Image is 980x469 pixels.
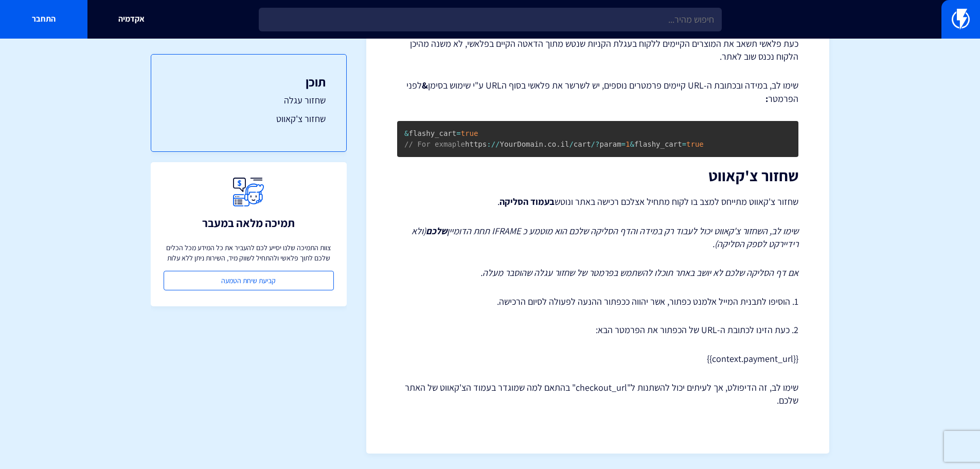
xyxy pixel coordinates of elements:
[751,125,762,132] span: Copy
[748,125,765,132] button: Copy
[461,129,478,137] span: true
[556,140,560,148] span: .
[412,225,798,250] em: שימו לב, השחזור צ'קאווט יכול לעבוד רק במידה והדף הסליקה שלכם הוא מוטמע כ IFRAME תחת הדומיין (ולא ...
[500,196,555,207] strong: בעמוד הסליקה
[591,140,595,148] span: /
[487,140,491,148] span: :
[172,112,326,126] a: שחזור צ'קאווט
[172,75,326,89] h3: תוכן
[397,295,798,308] p: 1. הוסיפו לתבנית המייל אלמנט כפתור, אשר יהווה ככפתור ההנעה לפעולה לסיום הרכישה.
[397,37,798,63] p: כעת פלאשי תשאב את המוצרים הקיימים ללקוח בעגלת הקניות שנטש מתוך הדאטה הקיים בפלאשי, לא משנה מהיכן ...
[404,129,408,137] span: &
[626,140,630,148] span: 1
[164,242,334,263] p: צוות התמיכה שלנו יסייע לכם להעביר את כל המידע מכל הכלים שלכם לתוך פלאשי ולהתחיל לשווק מיד, השירות...
[404,129,704,148] code: flashy_cart https YourDomain co il cart param flashy_cart
[404,140,465,148] span: // For exmaple
[164,271,334,290] a: קביעת שיחת הטמעה
[765,93,768,105] strong: :
[172,94,326,107] a: שחזור עגלה
[456,129,460,137] span: =
[259,8,722,31] input: חיפוש מהיר...
[682,140,686,148] span: =
[397,381,798,407] p: שימו לב, זה הדיפולט, אך לעיתים יכול להשתנות ל"checkout_url" בהתאם למה שמוגדר בעמוד הצ'קאווט של הא...
[480,267,798,279] em: אם דף הסליקה שלכם לא יושב באתר תוכלו להשתמש בפרמטר של שחזור עגלה שהוסבר מעלה.
[765,125,797,132] span: JavaScript
[621,140,626,148] span: =
[397,352,798,366] p: {{context.payment_url}}
[569,140,573,148] span: /
[397,79,798,105] p: שימו לב, במידה ובכתובת ה-URL קיימים פרמטרים נוספים, יש לשרשר את פלאשי בסוף הURL ע"י שימוש בסימן ל...
[397,167,798,184] h2: שחזור צ'קאווט
[686,140,704,148] span: true
[397,323,798,337] p: 2. כעת הזינו לכתובת ה-URL של הכפתור את הפרמטר הבא:
[491,140,495,148] span: /
[426,225,447,237] strong: שלכם
[397,195,798,209] p: שחזור צ'קאווט מתייחס למצב בו לקוח מתחיל אצלכם רכישה באתר ונוטש .
[422,79,428,91] strong: &
[202,217,295,229] h3: תמיכה מלאה במעבר
[595,140,599,148] span: ?
[495,140,500,148] span: /
[543,140,547,148] span: .
[630,140,634,148] span: &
